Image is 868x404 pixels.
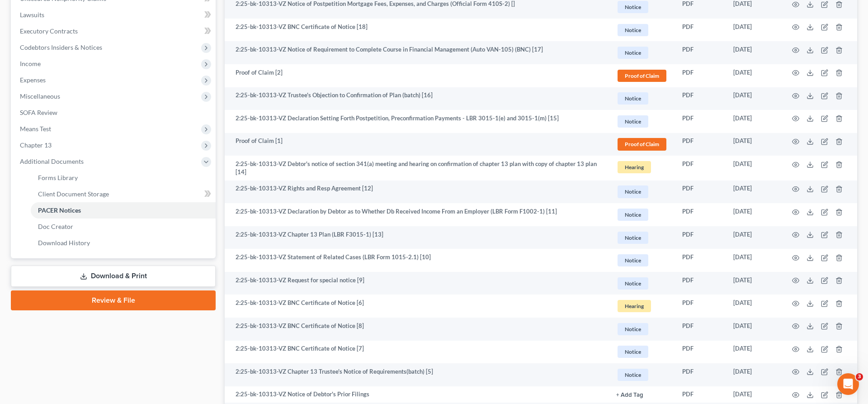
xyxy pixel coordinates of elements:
[726,87,781,110] td: [DATE]
[616,207,668,222] a: Notice
[726,226,781,249] td: [DATE]
[616,68,668,83] a: Proof of Claim
[225,64,609,87] td: Proof of Claim [2]
[225,295,609,318] td: 2:25-bk-10313-VZ BNC Certificate of Notice [6]
[675,318,726,341] td: PDF
[616,276,668,291] a: Notice
[616,160,668,175] a: Hearing
[675,341,726,364] td: PDF
[675,87,726,110] td: PDF
[31,170,216,186] a: Forms Library
[31,186,216,202] a: Client Document Storage
[726,203,781,226] td: [DATE]
[726,386,781,403] td: [DATE]
[675,249,726,272] td: PDF
[618,185,648,198] span: Notice
[618,346,648,358] span: Notice
[225,181,609,204] td: 2:25-bk-10313-VZ Rights and Resp Agreement [12]
[20,109,57,116] span: SOFA Review
[675,386,726,403] td: PDF
[225,203,609,226] td: 2:25-bk-10313-VZ Declaration by Debtor as to Whether Db Received Income From an Employer (LBR For...
[726,133,781,156] td: [DATE]
[675,110,726,133] td: PDF
[618,209,648,221] span: Notice
[837,373,859,395] iframe: Intercom live chat
[13,105,216,121] a: SOFA Review
[225,110,609,133] td: 2:25-bk-10313-VZ Declaration Setting Forth Postpetition, Preconfirmation Payments - LBR 3015-1(e)...
[616,23,668,38] a: Notice
[675,133,726,156] td: PDF
[675,272,726,295] td: PDF
[20,76,46,84] span: Expenses
[31,219,216,235] a: Doc Creator
[675,41,726,64] td: PDF
[726,156,781,181] td: [DATE]
[618,232,648,244] span: Notice
[675,19,726,42] td: PDF
[20,11,44,19] span: Lawsuits
[616,114,668,129] a: Notice
[20,125,51,133] span: Means Test
[618,115,648,128] span: Notice
[616,230,668,245] a: Notice
[20,92,60,100] span: Miscellaneous
[225,156,609,181] td: 2:25-bk-10313-VZ Debtor's notice of section 341(a) meeting and hearing on confirmation of chapter...
[225,133,609,156] td: Proof of Claim [1]
[38,174,78,181] span: Forms Library
[675,363,726,386] td: PDF
[225,272,609,295] td: 2:25-bk-10313-VZ Request for special notice [9]
[675,64,726,87] td: PDF
[13,23,216,39] a: Executory Contracts
[20,141,52,149] span: Chapter 13
[618,161,651,173] span: Hearing
[618,92,648,105] span: Notice
[616,299,668,314] a: Hearing
[616,390,668,399] a: + Add Tag
[13,7,216,23] a: Lawsuits
[726,64,781,87] td: [DATE]
[726,19,781,42] td: [DATE]
[225,341,609,364] td: 2:25-bk-10313-VZ BNC Certificate of Notice [7]
[20,157,84,165] span: Additional Documents
[726,110,781,133] td: [DATE]
[675,203,726,226] td: PDF
[618,47,648,59] span: Notice
[726,363,781,386] td: [DATE]
[726,272,781,295] td: [DATE]
[618,138,666,150] span: Proof of Claim
[225,249,609,272] td: 2:25-bk-10313-VZ Statement of Related Cases (LBR Form 1015-2.1) [10]
[726,318,781,341] td: [DATE]
[618,323,648,335] span: Notice
[616,392,643,398] button: + Add Tag
[675,181,726,204] td: PDF
[675,156,726,181] td: PDF
[726,295,781,318] td: [DATE]
[616,184,668,199] a: Notice
[11,266,216,287] a: Download & Print
[11,290,216,310] a: Review & File
[618,254,648,266] span: Notice
[225,226,609,249] td: 2:25-bk-10313-VZ Chapter 13 Plan (LBR F3015-1) [13]
[618,70,666,82] span: Proof of Claim
[616,367,668,382] a: Notice
[31,235,216,251] a: Download History
[38,239,90,247] span: Download History
[616,322,668,337] a: Notice
[616,253,668,268] a: Notice
[618,369,648,381] span: Notice
[225,318,609,341] td: 2:25-bk-10313-VZ BNC Certificate of Notice [8]
[675,226,726,249] td: PDF
[675,295,726,318] td: PDF
[856,373,863,380] span: 3
[726,181,781,204] td: [DATE]
[618,300,651,312] span: Hearing
[31,202,216,219] a: PACER Notices
[20,27,78,35] span: Executory Contracts
[38,223,73,230] span: Doc Creator
[616,91,668,106] a: Notice
[20,60,41,67] span: Income
[616,344,668,359] a: Notice
[38,206,81,214] span: PACER Notices
[618,24,648,36] span: Notice
[38,190,109,198] span: Client Document Storage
